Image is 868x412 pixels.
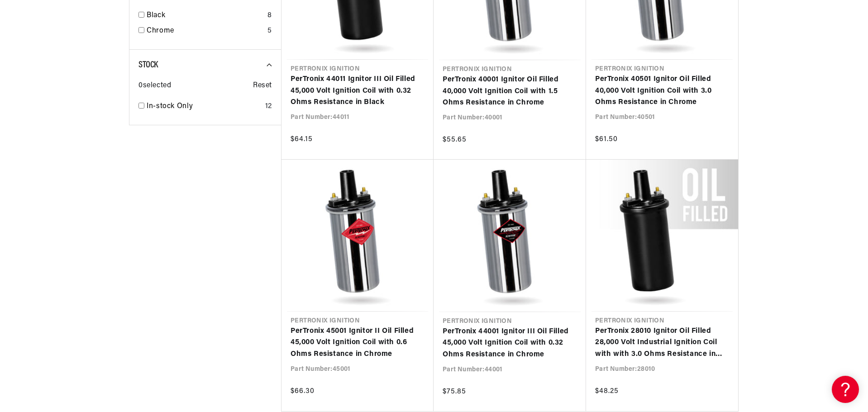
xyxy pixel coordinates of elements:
[291,326,424,360] a: PerTronix 45001 Ignitor II Oil Filled 45,000 Volt Ignition Coil with 0.6 Ohms Resistance in Chrome
[443,326,577,361] a: PerTronix 44001 Ignitor III Oil Filled 45,000 Volt Ignition Coil with 0.32 Ohms Resistance in Chrome
[267,10,272,22] div: 8
[253,80,272,92] span: Reset
[267,25,272,37] div: 5
[595,74,729,109] a: PerTronix 40501 Ignitor Oil Filled 40,000 Volt Ignition Coil with 3.0 Ohms Resistance in Chrome
[595,326,729,360] a: PerTronix 28010 Ignitor Oil Filled 28,000 Volt Industrial Ignition Coil with with 3.0 Ohms Resist...
[443,74,577,109] a: PerTronix 40001 Ignitor Oil Filled 40,000 Volt Ignition Coil with 1.5 Ohms Resistance in Chrome
[147,10,264,22] a: Black
[147,25,264,37] a: Chrome
[138,61,158,70] span: Stock
[147,101,262,113] a: In-stock Only
[291,74,424,109] a: PerTronix 44011 Ignitor III Oil Filled 45,000 Volt Ignition Coil with 0.32 Ohms Resistance in Black
[138,80,171,92] span: 0 selected
[265,101,272,113] div: 12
